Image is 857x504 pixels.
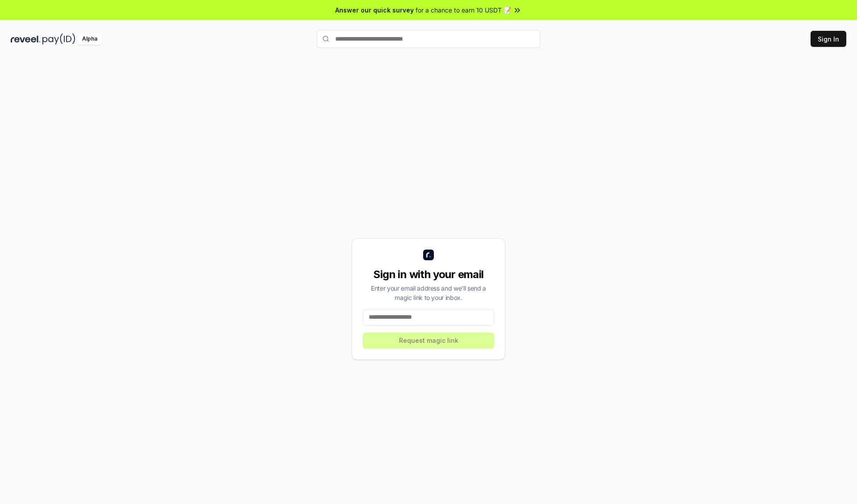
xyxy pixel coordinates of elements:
span: for a chance to earn 10 USDT 📝 [416,5,511,15]
img: reveel_dark [11,33,41,45]
img: pay_id [42,33,75,45]
img: logo_small [423,250,434,260]
div: Sign in with your email [363,267,494,282]
div: Enter your email address and we’ll send a magic link to your inbox. [363,283,494,302]
button: Sign In [811,31,846,47]
span: Answer our quick survey [335,5,414,15]
div: Alpha [77,33,102,45]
